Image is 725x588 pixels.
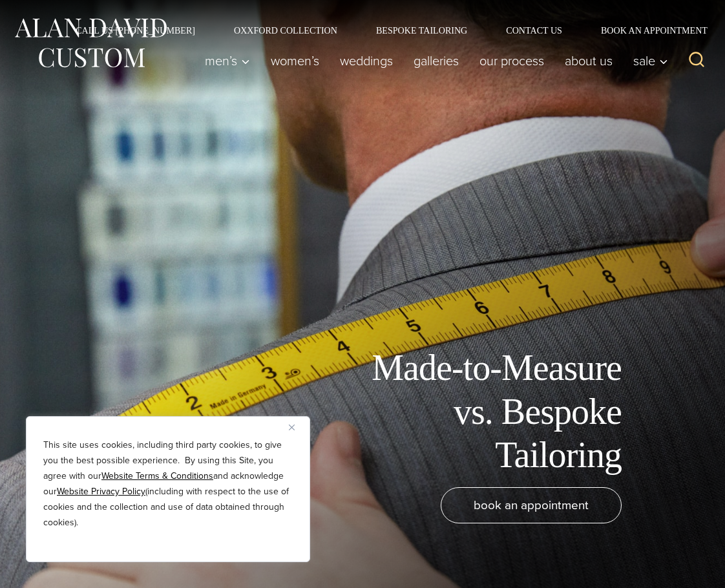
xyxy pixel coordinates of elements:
[554,48,623,74] a: About Us
[215,26,357,35] a: Oxxford Collection
[487,26,582,35] a: Contact Us
[681,45,712,76] button: View Search Form
[194,48,675,74] nav: Primary Navigation
[289,419,304,435] button: Close
[13,14,168,72] img: Alan David Custom
[474,496,589,514] span: book an appointment
[57,485,145,498] a: Website Privacy Policy
[43,437,293,530] p: This site uses cookies, including third party cookies, to give you the best possible experience. ...
[582,26,712,35] a: Book an Appointment
[469,48,554,74] a: Our Process
[289,425,295,430] img: Close
[403,48,469,74] a: Galleries
[441,487,622,523] a: book an appointment
[205,54,250,67] span: Men’s
[357,26,487,35] a: Bespoke Tailoring
[260,48,330,74] a: Women’s
[56,26,215,35] a: Call Us [PHONE_NUMBER]
[56,26,712,35] nav: Secondary Navigation
[331,346,622,477] h1: Made-to-Measure vs. Bespoke Tailoring
[330,48,403,74] a: weddings
[633,54,668,67] span: Sale
[101,469,213,483] a: Website Terms & Conditions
